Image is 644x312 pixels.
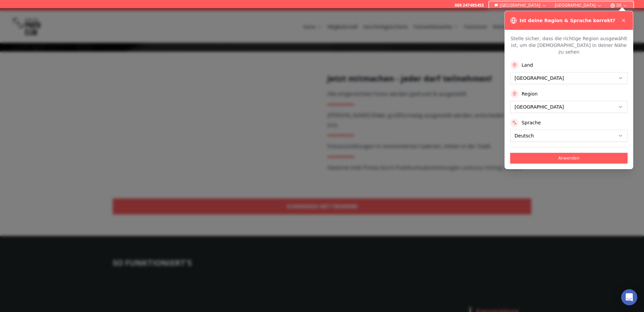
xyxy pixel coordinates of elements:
[621,289,637,305] div: Open Intercom Messenger
[522,90,538,97] label: Region
[492,1,550,9] button: [GEOGRAPHIC_DATA]
[522,119,541,126] label: Sprache
[607,1,631,9] button: DE
[510,153,628,164] button: Anwenden
[454,3,484,8] a: 069 247495455
[522,62,533,68] label: Land
[552,1,605,9] button: [GEOGRAPHIC_DATA]
[510,35,628,55] p: Stelle sicher, dass die richtige Region ausgewählt ist, um die [DEMOGRAPHIC_DATA] in deiner Nähe ...
[520,17,615,24] h3: Ist deine Region & Sprache korrekt?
